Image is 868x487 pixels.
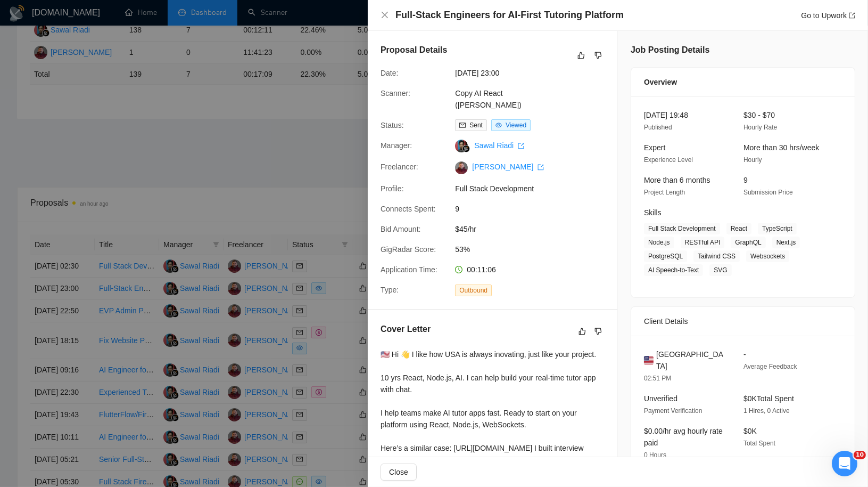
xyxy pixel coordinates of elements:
[743,394,794,403] span: $0K Total Spent
[644,189,685,196] span: Project Length
[462,145,470,152] img: gigradar-bm.png
[758,223,797,234] span: TypeScript
[538,164,544,171] span: export
[455,89,521,109] a: Copy AI React ([PERSON_NAME])
[743,350,746,359] span: -
[459,122,466,128] span: mail
[693,250,740,262] span: Tailwind CSS
[644,427,723,447] span: $0.00/hr avg hourly rate paid
[474,141,524,150] a: Sawal Riadi export
[801,11,855,20] a: Go to Upworkexport
[743,189,793,196] span: Submission Price
[381,265,437,274] span: Application Time:
[743,176,748,184] span: 9
[381,163,418,171] span: Freelancer:
[577,51,585,60] span: like
[381,286,399,294] span: Type:
[644,208,662,217] span: Skills
[644,451,666,459] span: 0 Hours
[854,451,866,459] span: 10
[381,464,417,481] button: Close
[594,327,602,336] span: dislike
[389,466,408,478] span: Close
[575,49,588,62] button: like
[644,394,677,403] span: Unverified
[644,143,665,152] span: Expert
[644,354,654,366] img: 🇺🇸
[631,44,709,56] h5: Job Posting Details
[644,156,693,164] span: Experience Level
[381,184,404,193] span: Profile:
[381,205,436,213] span: Connects Spent:
[455,203,615,215] span: 9
[743,427,757,435] span: $0K
[381,323,431,336] h5: Cover Letter
[395,9,624,22] h4: Full-Stack Engineers for AI-First Tutoring Platform
[743,363,797,370] span: Average Feedback
[576,325,589,338] button: like
[644,250,687,262] span: PostgreSQL
[455,67,615,79] span: [DATE] 23:00
[381,11,389,20] button: Close
[592,49,605,62] button: dislike
[644,223,720,234] span: Full Stack Development
[644,237,674,248] span: Node.js
[849,12,855,19] span: export
[731,237,765,248] span: GraphQL
[743,143,819,152] span: More than 30 hrs/week
[644,111,688,119] span: [DATE] 19:48
[381,225,421,233] span: Bid Amount:
[455,223,615,235] span: $45/hr
[644,124,672,131] span: Published
[518,143,524,149] span: export
[381,69,398,77] span: Date:
[594,51,602,60] span: dislike
[644,375,671,382] span: 02:51 PM
[743,124,777,131] span: Hourly Rate
[746,250,789,262] span: Websockets
[644,264,703,276] span: AI Speech-to-Text
[743,111,775,119] span: $30 - $70
[495,122,502,128] span: eye
[455,285,492,296] span: Outbound
[381,121,404,129] span: Status:
[772,237,800,248] span: Next.js
[743,156,762,164] span: Hourly
[381,141,412,150] span: Manager:
[381,44,447,56] h5: Proposal Details
[743,440,775,447] span: Total Spent
[455,243,615,255] span: 53%
[472,163,544,171] a: [PERSON_NAME] export
[381,245,436,254] span: GigRadar Score:
[455,183,615,194] span: Full Stack Development
[644,407,702,415] span: Payment Verification
[455,266,462,273] span: clock-circle
[832,451,857,476] iframe: Intercom live chat
[644,176,710,184] span: More than 6 months
[644,76,677,88] span: Overview
[467,265,496,274] span: 00:11:06
[726,223,751,234] span: React
[681,237,725,248] span: RESTful API
[578,327,586,336] span: like
[709,264,731,276] span: SVG
[506,121,526,129] span: Viewed
[644,307,842,336] div: Client Details
[656,348,726,372] span: [GEOGRAPHIC_DATA]
[469,121,483,129] span: Sent
[743,407,790,415] span: 1 Hires, 0 Active
[592,325,605,338] button: dislike
[455,161,468,174] img: c1Solt7VbwHmdfN9daG-llb3HtbK8lHyvFES2IJpurApVoU8T7FGrScjE2ec-Wjl2v
[381,11,389,19] span: close
[381,89,410,98] span: Scanner:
